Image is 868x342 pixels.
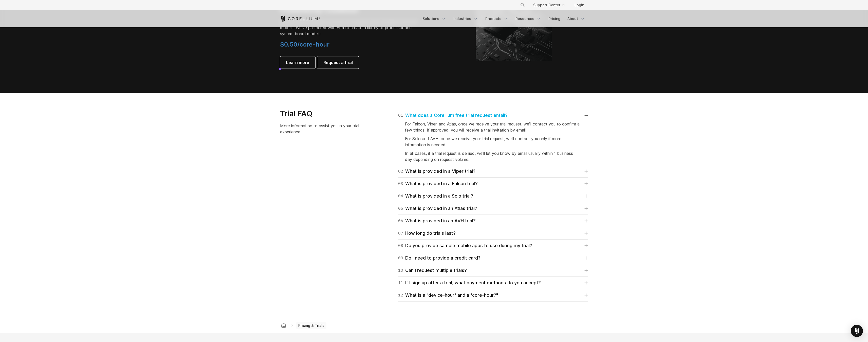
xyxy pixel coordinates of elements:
[296,322,326,329] span: Pricing & Trials
[398,279,588,286] a: 11If I sign up after a trial, what payment methods do you accept?
[317,56,359,69] a: Request a trial
[398,193,403,200] span: 04
[405,121,580,133] span: For Falcon, Viper, and Atlas, once we receive your trial request, we'll contact you to confirm a ...
[398,292,403,299] span: 12
[398,230,588,237] a: 07How long do trials last?
[419,14,588,23] div: Navigation Menu
[398,279,403,286] span: 11
[514,1,588,10] div: Navigation Menu
[398,217,588,224] a: 06What is provided in an AVH trial?
[398,193,473,200] div: What is provided in a Solo trial?
[570,1,588,10] a: Login
[398,254,588,262] a: 09Do I need to provide a credit card?
[286,59,309,66] span: Learn more
[398,112,508,119] div: What does a Corellium free trial request entail?
[398,168,475,175] div: What is provided in a Viper trial?
[398,242,588,249] a: 08Do you provide sample mobile apps to use during my trial?
[398,242,532,249] div: Do you provide sample mobile apps to use during my trial?
[398,230,456,237] div: How long do trials last?
[398,112,403,119] span: 01
[398,205,588,212] a: 05What is provided in an Atlas trial?
[529,1,568,10] a: Support Center
[398,180,478,187] div: What is provided in a Falcon trial?
[398,267,403,274] span: 10
[398,254,481,262] div: Do I need to provide a credit card?
[280,16,320,22] a: Corellium Home
[398,205,477,212] div: What is provided in an Atlas trial?
[398,193,588,200] a: 04What is provided in a Solo trial?
[398,205,403,212] span: 05
[405,136,561,147] span: For Solo and AVH, once we receive your trial request, we'll contact you only if more information ...
[398,254,403,262] span: 09
[279,322,288,329] a: Corellium home
[280,41,329,48] span: $0.50/core-hour
[398,168,403,175] span: 02
[280,123,369,135] p: More information to assist you in your trial experience.
[512,14,544,23] a: Resources
[398,217,403,224] span: 06
[851,325,863,337] div: Open Intercom Messenger
[482,14,511,23] a: Products
[450,14,481,23] a: Industries
[518,1,527,10] button: Search
[323,59,353,66] span: Request a trial
[419,14,449,23] a: Solutions
[398,230,403,237] span: 07
[398,180,588,187] a: 03What is provided in a Falcon trial?
[398,267,588,274] a: 10Can I request multiple trials?
[280,18,422,37] p: Revolutionize embedded software development with virtualized hardware models. We've partnered wit...
[564,14,588,23] a: About
[280,56,315,69] a: Learn more
[398,180,403,187] span: 03
[398,217,476,224] div: What is provided in an AVH trial?
[405,151,573,162] span: In all cases, if a trial request is denied, we'll let you know by email usually within 1 business...
[398,279,541,286] div: If I sign up after a trial, what payment methods do you accept?
[398,112,588,119] a: 01What does a Corellium free trial request entail?
[398,292,588,299] a: 12What is a "device-hour" and a "core-hour?"
[398,168,588,175] a: 02What is provided in a Viper trial?
[280,109,369,119] h3: Trial FAQ
[545,14,563,23] a: Pricing
[398,292,498,299] div: What is a "device-hour" and a "core-hour?"
[398,242,403,249] span: 08
[398,267,467,274] div: Can I request multiple trials?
